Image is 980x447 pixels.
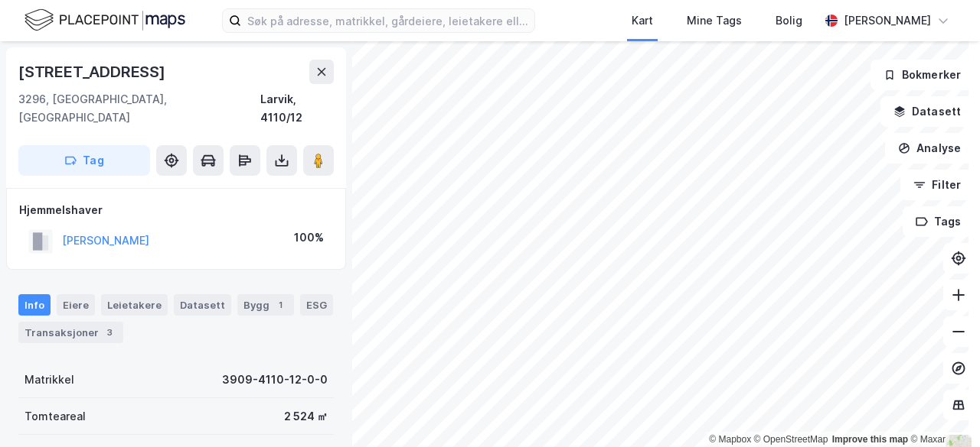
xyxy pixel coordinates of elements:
button: Bokmerker [871,60,974,90]
div: Info [18,294,51,316]
button: Tag [18,145,150,176]
div: 2 524 ㎡ [284,407,328,426]
button: Tags [903,206,974,237]
div: [STREET_ADDRESS] [18,60,168,84]
button: Analyse [885,133,974,164]
div: Kart [632,11,653,30]
div: Eiere [57,294,95,316]
a: Mapbox [709,434,751,445]
button: Datasett [880,96,974,127]
div: Tomteareal [24,407,86,426]
div: [PERSON_NAME] [844,11,931,30]
div: Matrikkel [24,371,74,389]
div: Hjemmelshaver [19,201,333,219]
button: Filter [900,170,974,200]
div: 3909-4110-12-0-0 [222,371,328,389]
div: Transaksjoner [18,322,123,343]
div: ESG [300,294,333,316]
div: Datasett [174,294,231,316]
div: Mine Tags [687,11,742,30]
div: Larvik, 4110/12 [260,90,334,127]
a: OpenStreetMap [754,434,828,445]
div: Leietakere [101,294,168,316]
iframe: Chat Widget [903,374,980,447]
div: 3296, [GEOGRAPHIC_DATA], [GEOGRAPHIC_DATA] [18,90,260,127]
div: 100% [294,228,324,247]
div: 1 [273,297,288,313]
img: logo.f888ab2527a4732fd821a326f86c7f29.svg [24,7,185,34]
a: Improve this map [832,434,908,445]
div: Bolig [776,11,802,30]
div: 3 [102,325,117,340]
input: Søk på adresse, matrikkel, gårdeiere, leietakere eller personer [241,9,534,32]
div: Bygg [237,294,294,316]
div: Kontrollprogram for chat [903,374,980,447]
